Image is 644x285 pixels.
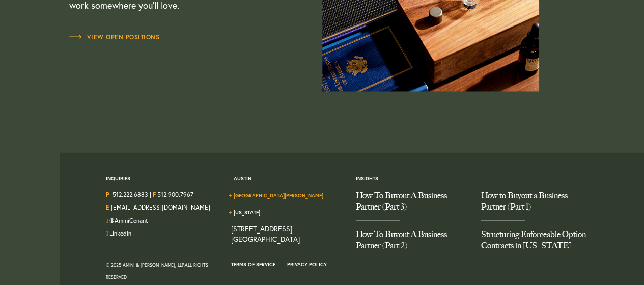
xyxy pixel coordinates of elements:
a: [GEOGRAPHIC_DATA][PERSON_NAME] [233,192,323,199]
a: How To Buyout A Business Partner (Part 3) [356,190,466,220]
a: Follow us on Twitter [109,217,148,224]
a: [US_STATE] [233,209,260,216]
strong: F [153,191,156,198]
a: How to Buyout a Business Partner (Part 1) [481,190,591,220]
a: Austin [233,175,251,182]
a: 512.900.7967 [157,191,193,198]
div: © 2025 Amini & [PERSON_NAME], LLP. All Rights Reserved [106,259,216,283]
span: Inquiries [106,175,130,190]
a: Call us at 5122226883 [113,191,148,198]
a: View Open Positions [69,32,160,42]
a: How To Buyout A Business Partner (Part 2) [356,221,466,259]
a: Insights [356,175,378,182]
a: Structuring Enforceable Option Contracts in Texas [481,221,591,259]
a: Privacy Policy [287,261,327,268]
a: Terms of Service [231,261,275,268]
strong: E [106,203,109,211]
span: | [150,190,151,201]
a: View on map [231,224,299,244]
span: View Open Positions [69,34,160,40]
strong: P [106,191,109,198]
a: Email Us [111,203,210,211]
a: Join us on LinkedIn [109,229,131,237]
